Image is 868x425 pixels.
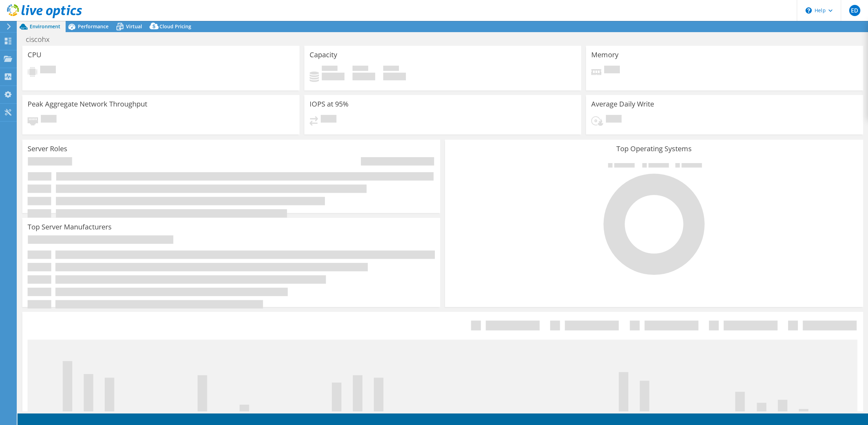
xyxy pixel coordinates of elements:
[322,73,344,80] h4: 0 GiB
[78,23,109,30] span: Performance
[23,36,60,43] h1: ciscohx
[28,51,42,59] h3: CPU
[353,66,368,73] span: Free
[383,73,406,80] h4: 0 GiB
[450,145,858,153] h3: Top Operating Systems
[159,23,191,30] span: Cloud Pricing
[604,66,620,75] span: Pending
[383,66,399,73] span: Total
[28,100,147,108] h3: Peak Aggregate Network Throughput
[41,115,57,124] span: Pending
[591,51,618,59] h3: Memory
[353,73,375,80] h4: 0 GiB
[28,223,112,231] h3: Top Server Manufacturers
[322,66,337,73] span: Used
[40,66,56,75] span: Pending
[806,7,812,14] svg: \n
[126,23,142,30] span: Virtual
[310,100,349,108] h3: IOPS at 95%
[321,115,336,124] span: Pending
[310,51,337,59] h3: Capacity
[591,100,654,108] h3: Average Daily Write
[606,115,622,124] span: Pending
[28,145,67,153] h3: Server Roles
[849,5,860,16] span: ED
[30,23,60,30] span: Environment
